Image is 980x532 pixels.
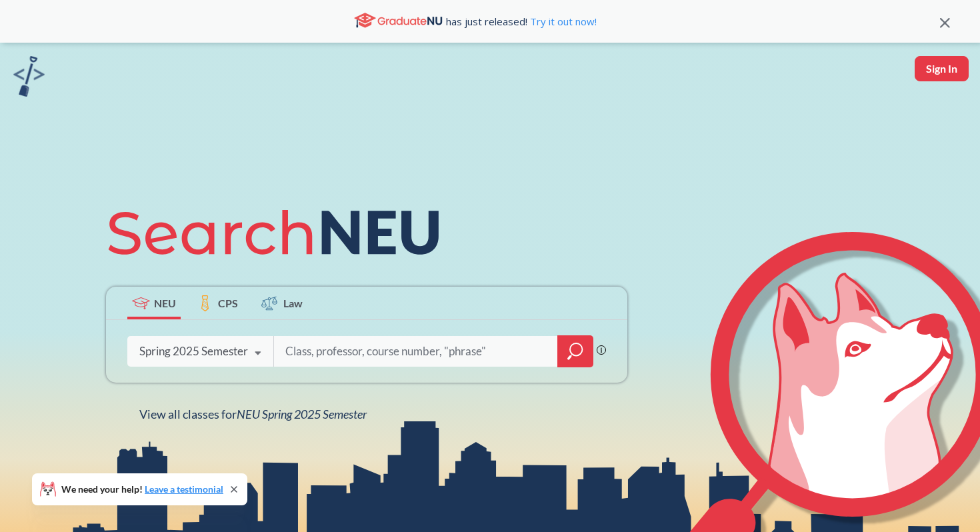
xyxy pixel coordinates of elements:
span: We need your help! [61,485,223,494]
a: Leave a testimonial [145,483,223,495]
svg: magnifying glass [567,342,583,361]
span: View all classes for [139,407,367,421]
span: has just released! [446,14,597,29]
span: CPS [218,295,238,311]
div: magnifying glass [557,335,593,367]
a: Try it out now! [527,15,597,28]
span: NEU [154,295,176,311]
div: Spring 2025 Semester [139,344,248,359]
input: Class, professor, course number, "phrase" [284,337,548,365]
span: Law [283,295,303,311]
a: sandbox logo [13,56,45,101]
button: Sign In [915,56,969,81]
img: sandbox logo [13,56,45,97]
span: NEU Spring 2025 Semester [237,407,367,421]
